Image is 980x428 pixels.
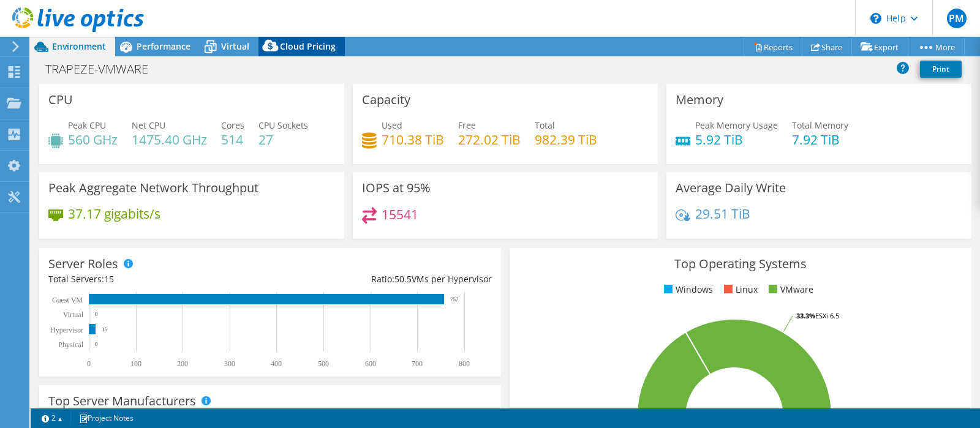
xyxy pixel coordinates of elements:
[280,40,336,52] span: Cloud Pricing
[258,133,308,146] h4: 27
[68,133,118,146] h4: 560 GHz
[661,283,713,296] li: Windows
[48,181,258,195] h3: Peak Aggregate Network Throughput
[920,61,962,78] a: Print
[58,340,83,349] text: Physical
[95,341,98,347] text: 0
[258,119,308,131] span: CPU Sockets
[68,119,106,131] span: Peak CPU
[851,37,908,56] a: Export
[95,311,98,317] text: 0
[459,359,470,368] text: 800
[695,119,778,131] span: Peak Memory Usage
[224,359,235,368] text: 300
[52,296,83,304] text: Guest VM
[908,37,965,56] a: More
[137,40,190,52] span: Performance
[796,311,815,320] tspan: 33.3%
[270,272,492,286] div: Ratio: VMs per Hypervisor
[695,207,750,220] h4: 29.51 TiB
[802,37,852,56] a: Share
[33,410,71,426] a: 2
[271,359,282,368] text: 400
[947,9,967,28] span: PM
[676,93,723,107] h3: Memory
[221,40,249,52] span: Virtual
[48,257,118,271] h3: Server Roles
[132,119,165,131] span: Net CPU
[744,37,802,56] a: Reports
[815,311,839,320] tspan: ESXi 6.5
[365,359,376,368] text: 600
[362,93,410,107] h3: Capacity
[132,133,207,146] h4: 1475.40 GHz
[221,133,244,146] h4: 514
[394,273,412,285] span: 50.5
[318,359,329,368] text: 500
[50,326,83,334] text: Hypervisor
[382,208,418,221] h4: 15541
[362,181,431,195] h3: IOPS at 95%
[48,272,270,286] div: Total Servers:
[102,326,108,332] text: 15
[458,133,521,146] h4: 272.02 TiB
[382,119,402,131] span: Used
[48,394,196,408] h3: Top Server Manufacturers
[87,359,91,368] text: 0
[792,133,848,146] h4: 7.92 TiB
[870,13,881,24] svg: \n
[450,296,459,302] text: 757
[412,359,423,368] text: 700
[104,273,114,285] span: 15
[382,133,444,146] h4: 710.38 TiB
[52,40,106,52] span: Environment
[68,207,160,220] h4: 37.17 gigabits/s
[221,119,244,131] span: Cores
[177,359,188,368] text: 200
[721,283,758,296] li: Linux
[695,133,778,146] h4: 5.92 TiB
[70,410,142,426] a: Project Notes
[676,181,786,195] h3: Average Daily Write
[766,283,813,296] li: VMware
[48,93,73,107] h3: CPU
[63,310,84,319] text: Virtual
[458,119,476,131] span: Free
[40,62,167,76] h1: TRAPEZE-VMWARE
[535,119,555,131] span: Total
[130,359,141,368] text: 100
[519,257,962,271] h3: Top Operating Systems
[792,119,848,131] span: Total Memory
[535,133,597,146] h4: 982.39 TiB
